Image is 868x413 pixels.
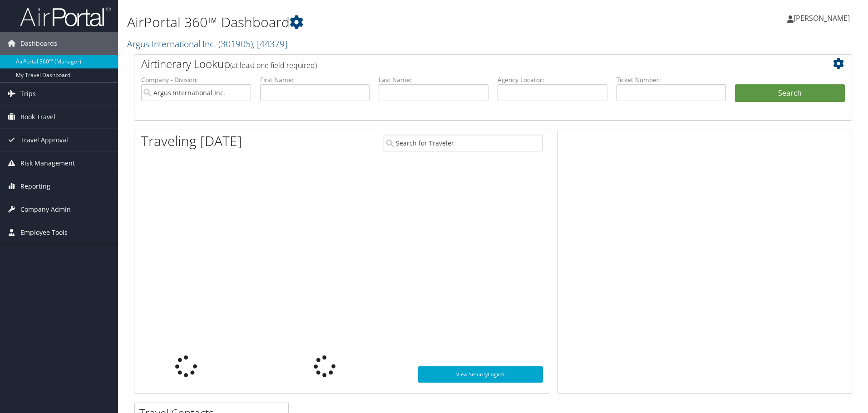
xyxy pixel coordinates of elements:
label: Agency Locator: [498,75,607,84]
span: Company Admin [20,198,71,221]
span: Book Travel [20,106,55,128]
span: (at least one field required) [230,60,317,70]
span: Dashboards [20,32,57,55]
span: [PERSON_NAME] [794,13,850,23]
span: Employee Tools [20,221,68,244]
span: , [ 44379 ] [253,38,287,50]
a: Argus International Inc. [127,38,287,50]
label: Last Name: [379,75,488,84]
h1: Traveling [DATE] [141,131,242,151]
span: Risk Management [20,152,75,175]
span: ( 301905 ) [218,38,253,50]
h2: Airtinerary Lookup [141,56,785,72]
a: View SecurityLogic® [418,366,543,383]
label: Ticket Number: [616,75,726,84]
span: Reporting [20,175,50,198]
img: airportal-logo.png [20,6,111,27]
button: Search [735,84,845,102]
span: Travel Approval [20,129,68,151]
a: [PERSON_NAME] [787,5,859,32]
input: Search for Traveler [384,135,543,151]
label: Company - Division: [141,75,251,84]
h1: AirPortal 360™ Dashboard [127,13,615,32]
label: First Name: [260,75,370,84]
span: Trips [20,83,36,105]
